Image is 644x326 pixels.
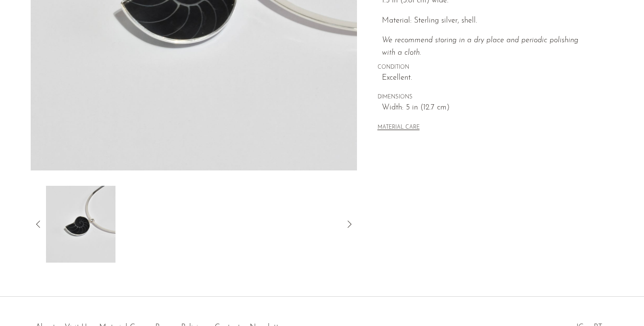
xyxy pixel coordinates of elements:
img: Blue Shell Collar Necklace [46,186,115,263]
span: DIMENSIONS [378,93,593,102]
p: Material: Sterling silver, shell. [382,15,593,27]
i: We recommend storing in a dry place and periodic polishing with a cloth. [382,36,578,57]
button: MATERIAL CARE [378,124,420,132]
span: CONDITION [378,63,593,72]
span: Width: 5 in (12.7 cm) [382,102,593,114]
span: Excellent. [382,72,593,85]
